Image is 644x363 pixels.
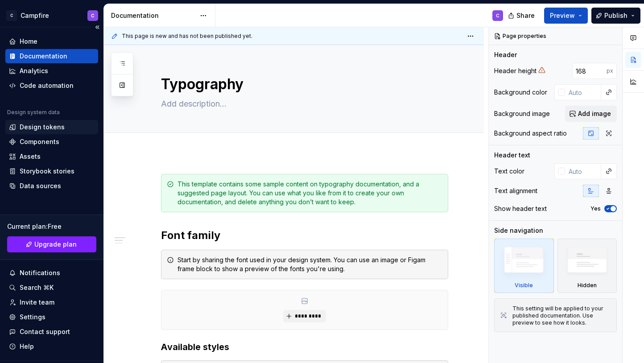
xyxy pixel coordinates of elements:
span: This page is new and has not been published yet. [122,33,252,40]
input: Auto [572,63,607,79]
div: C [91,12,95,19]
span: Upgrade plan [34,240,77,249]
div: Show header text [494,204,547,213]
div: Hidden [557,239,617,293]
div: Components [20,137,59,146]
a: Assets [5,149,98,164]
span: Add image [578,109,611,118]
input: Auto [565,163,601,179]
div: Design tokens [20,123,65,132]
h3: Available styles [161,341,448,353]
div: Side navigation [494,226,543,235]
a: Invite team [5,295,98,309]
button: Publish [591,8,640,24]
div: C [6,10,17,21]
div: This template contains some sample content on typography documentation, and a suggested page layo... [178,180,442,206]
div: Settings [20,313,45,322]
a: Documentation [5,49,98,63]
button: Help [5,339,98,354]
a: Code automation [5,78,98,93]
div: Visible [494,239,554,293]
div: Current plan : Free [7,222,96,231]
button: Upgrade plan [7,236,96,252]
button: Contact support [5,325,98,339]
div: Assets [20,152,41,161]
button: Preview [544,8,588,24]
div: Design system data [7,109,60,116]
span: Preview [550,11,575,20]
div: Storybook stories [20,167,74,176]
span: Publish [604,11,627,20]
div: Code automation [20,81,74,90]
div: Search ⌘K [20,283,54,292]
div: Contact support [20,327,70,336]
span: Share [516,11,535,20]
input: Auto [565,84,601,100]
button: Share [504,8,541,24]
a: Settings [5,310,98,324]
p: px [607,67,613,74]
div: Background aspect ratio [494,129,567,138]
a: Components [5,135,98,149]
div: Visible [515,282,533,289]
div: Home [20,37,37,46]
button: Add image [565,106,617,122]
div: Background image [494,109,550,118]
div: Header [494,50,517,59]
div: Documentation [20,52,67,61]
div: Start by sharing the font used in your design system. You can use an image or Figam frame block t... [178,256,442,273]
button: Notifications [5,266,98,280]
button: Search ⌘K [5,280,98,295]
button: Collapse sidebar [91,21,103,33]
div: Analytics [20,66,48,75]
div: Notifications [20,268,60,277]
div: Hidden [578,282,597,289]
a: Storybook stories [5,164,98,178]
textarea: Typography [159,74,446,95]
div: Header height [494,66,537,75]
div: Campfire [21,11,49,20]
div: Documentation [111,11,195,20]
label: Yes [590,205,601,212]
a: Analytics [5,64,98,78]
div: Text alignment [494,186,537,195]
div: This setting will be applied to your published documentation. Use preview to see how it looks. [512,305,611,326]
h2: Font family [161,228,448,243]
div: Background color [494,88,547,97]
div: Header text [494,151,530,160]
button: CCampfireC [2,6,102,25]
a: Design tokens [5,120,98,134]
a: Data sources [5,179,98,193]
div: Data sources [20,181,61,190]
a: Home [5,34,98,49]
div: Help [20,342,34,351]
div: C [496,12,500,19]
div: Invite team [20,298,54,307]
div: Text color [494,167,524,176]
